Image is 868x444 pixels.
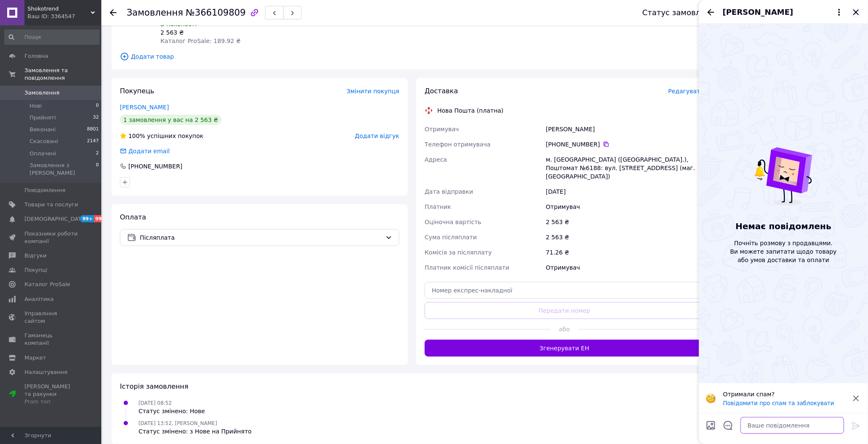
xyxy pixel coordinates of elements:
div: Додати email [119,147,171,155]
span: 2 [96,150,99,157]
span: або [551,325,578,333]
div: Отримувач [544,199,706,214]
div: [PHONE_NUMBER] [127,162,183,171]
span: 0 [96,102,99,110]
div: Статус змінено: з Нове на Прийнято [138,427,252,436]
div: Статус змінено: Нове [138,407,205,415]
span: Повідомлення [24,187,65,194]
span: Замовлення та повідомлення [24,67,101,82]
span: Скасовані [30,138,58,145]
div: успішних покупок [120,132,203,140]
span: Маркет [24,354,46,362]
span: Платник [425,203,451,210]
button: Назад [706,7,716,17]
span: Змінити покупця [347,88,399,95]
span: 32 [93,114,99,122]
span: Немає повідомлень [736,221,832,231]
span: Нові [30,102,42,110]
div: Статус замовлення [643,8,720,17]
button: Повідомити про спам та заблокувати [723,400,834,406]
span: Показники роботи компанії [24,230,78,245]
span: Історія замовлення [120,382,188,390]
div: Нова Пошта (платна) [435,106,506,115]
span: Отримувач [425,126,459,133]
span: №366109809 [186,8,246,18]
div: 2 563 ₴ [544,214,706,230]
span: Оплата [120,213,146,221]
a: [PERSON_NAME] [120,104,169,111]
span: Відгуки [24,252,46,260]
div: [PERSON_NAME] [544,122,706,137]
span: Післяплата [140,233,382,242]
div: Prom топ [24,398,78,406]
span: [DEMOGRAPHIC_DATA] [24,215,87,223]
span: [PERSON_NAME] [723,7,793,18]
button: Закрити [851,7,861,17]
img: :face_with_monocle: [706,393,716,403]
input: Пошук [4,30,100,45]
div: [DATE] [544,184,706,199]
span: Замовлення з [PERSON_NAME] [30,162,96,177]
span: Додати товар [120,52,704,61]
span: 2147 [87,138,99,145]
div: 2 563 ₴ [544,230,706,245]
span: [PERSON_NAME] та рахунки [24,383,78,406]
span: Товари та послуги [24,201,78,208]
span: Оціночна вартість [425,219,481,225]
span: [DATE] 08:52 [138,400,172,406]
span: Адреса [425,156,447,163]
span: Аналітика [24,295,54,303]
div: м. [GEOGRAPHIC_DATA] ([GEOGRAPHIC_DATA].), Поштомат №6188: вул. [STREET_ADDRESS] (маг. [GEOGRAPHI... [544,152,706,184]
div: [PHONE_NUMBER] [546,140,704,149]
span: 0 [96,162,99,177]
button: [PERSON_NAME] [723,7,844,18]
span: Редагувати [668,88,704,95]
button: Згенерувати ЕН [425,340,704,357]
span: 100% [128,133,145,139]
div: 1 замовлення у вас на 2 563 ₴ [120,115,222,125]
span: Сума післяплати [425,234,477,241]
span: 8801 [87,126,99,133]
span: [DATE] 13:52, [PERSON_NAME] [138,420,217,426]
span: Каталог ProSale [24,281,70,288]
input: Номер експрес-накладної [425,282,704,299]
div: Додати email [127,147,171,155]
span: Додати відгук [355,133,399,139]
span: Комісія за післяплату [425,249,492,256]
span: 99+ [80,215,94,222]
div: 71.26 ₴ [544,245,706,260]
span: Налаштування [24,368,68,376]
span: Каталог ProSale: 189.92 ₴ [160,38,241,44]
span: Платник комісії післяплати [425,264,510,271]
div: Повернутися назад [110,8,117,17]
span: 99+ [94,215,108,222]
span: Shokotrend [27,5,91,13]
span: Виконані [30,126,56,133]
span: Дата відправки [425,188,473,195]
span: Головна [24,52,48,60]
span: Замовлення [127,8,183,18]
span: Гаманець компанії [24,332,78,347]
span: Управління сайтом [24,310,78,325]
span: Оплачені [30,150,56,157]
div: 2 563 ₴ [160,28,337,37]
div: Отримувач [544,260,706,275]
span: Покупці [24,266,47,274]
p: Отримали спам? [723,390,846,398]
span: Прийняті [30,114,56,122]
span: Замовлення [24,89,60,97]
span: Телефон отримувача [425,141,491,148]
span: Покупець [120,87,155,95]
button: Відкрити шаблони відповідей [723,420,734,431]
div: Ваш ID: 3364547 [27,13,101,20]
span: В наявності [160,21,197,27]
span: Доставка [425,87,458,95]
span: Почніть розмову з продавцями. Ви можете запитати щодо товару або умов доставки та оплати [730,240,837,263]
